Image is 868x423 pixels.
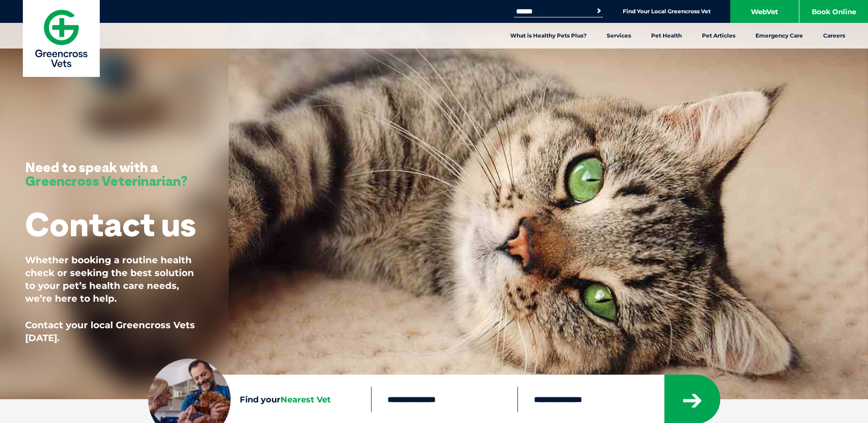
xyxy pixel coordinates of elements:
[240,395,372,403] h4: Find your
[25,206,196,242] h1: Contact us
[25,172,188,190] span: Greencross Veterinarian?
[25,160,188,188] h3: Need to speak with a
[25,254,204,305] p: Whether booking a routine health check or seeking the best solution to your pet’s health care nee...
[813,23,855,49] a: Careers
[623,8,711,15] a: Find Your Local Greencross Vet
[745,23,813,49] a: Emergency Care
[280,394,331,404] span: Nearest Vet
[692,23,745,49] a: Pet Articles
[594,6,604,16] button: Search
[641,23,692,49] a: Pet Health
[597,23,641,49] a: Services
[500,23,597,49] a: What is Healthy Pets Plus?
[25,319,204,344] p: Contact your local Greencross Vets [DATE].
